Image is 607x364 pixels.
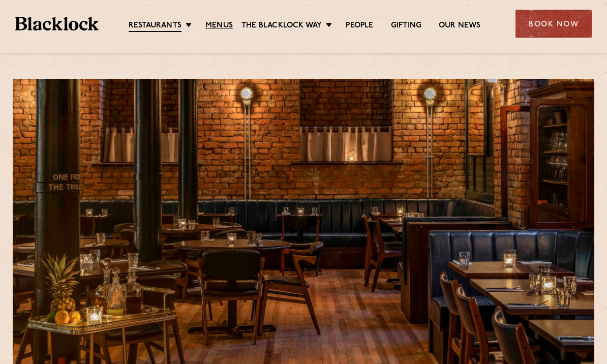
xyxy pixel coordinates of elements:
a: Gifting [391,21,421,31]
a: The Blacklock Way [241,21,322,31]
a: Our News [439,21,481,31]
a: Restaurants [129,21,181,32]
a: People [346,21,373,31]
img: BL_Textured_Logo-footer-cropped.svg [15,17,99,31]
a: Menus [205,21,233,31]
div: Book Now [515,10,592,38]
